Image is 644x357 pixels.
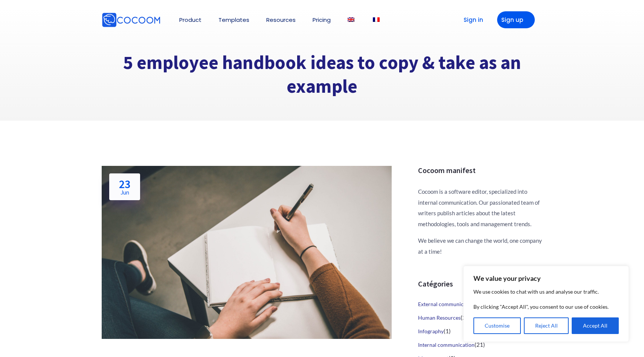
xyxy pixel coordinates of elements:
li: (21) [418,338,542,352]
a: Sign up [497,11,535,28]
p: We use cookies to chat with us and analyse our traffic. [473,287,619,296]
img: exemple Handbook [102,166,392,339]
a: Resources [266,17,296,23]
p: By clicking "Accept All", you consent to our use of cookies. [473,302,619,311]
span: Jun [119,190,130,195]
img: French [373,17,380,22]
a: Templates [218,17,249,23]
p: Cocoom is a software editor, specialized into internal communication. Our passionated team of wri... [418,186,542,229]
h3: Cocoom manifest [418,166,542,175]
a: Product [179,17,201,23]
p: We believe we can change the world, one company at a time! [418,235,542,257]
h2: 23 [119,178,130,195]
p: We value your privacy [473,274,619,283]
li: (2) [418,311,542,325]
a: Pricing [313,17,331,23]
a: External communication [418,301,476,307]
a: Sign in [452,11,490,28]
button: Reject All [524,317,569,334]
a: Internal communication [418,342,475,348]
a: 23Jun [109,173,140,200]
button: Accept All [572,317,619,334]
a: Human Resources [418,314,461,321]
li: (3) [418,297,542,311]
h3: Catégories [418,279,542,288]
h1: 5 employee handbook ideas to copy & take as an example [102,51,542,98]
img: English [348,17,354,22]
button: Customise [473,317,521,334]
li: (1) [418,325,542,338]
img: Cocoom [102,12,160,28]
a: Infography [418,328,444,334]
